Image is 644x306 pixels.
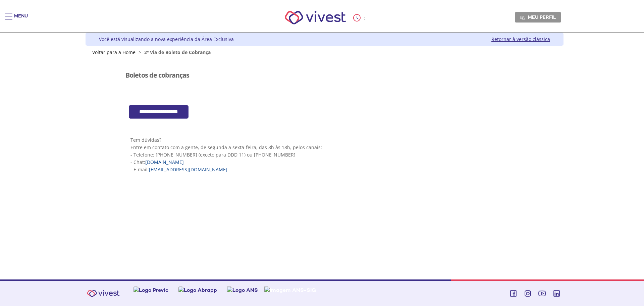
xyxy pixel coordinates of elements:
span: 2ª Via de Boleto de Cobrança [144,49,211,55]
section: <span lang="pt-BR" dir="ltr">Cob360 - Area Restrita - Emprestimos</span> [125,105,524,119]
img: Imagem ANS-SIG [264,287,316,294]
h3: Boletos de cobranças [125,72,189,79]
a: Voltar para a Home [92,49,136,55]
div: Menu [14,13,28,26]
div: : [353,14,367,21]
img: Vivest [277,3,354,32]
img: Vivest [83,286,123,301]
a: Meu perfil [515,12,561,22]
a: [EMAIL_ADDRESS][DOMAIN_NAME] [149,166,227,173]
span: Meu perfil [528,14,556,20]
img: Logo Abrapp [178,287,217,294]
img: Logo ANS [227,287,258,294]
div: Você está visualizando a nova experiência da Área Exclusiva [99,36,234,42]
span: > [137,49,143,55]
img: Meu perfil [520,15,525,20]
a: Retornar à versão clássica [491,36,550,42]
img: Logo Previc [133,287,168,294]
p: Tem dúvidas? Entre em contato com a gente, de segunda a sexta-feira, das 8h às 18h, pelos canais:... [130,136,519,173]
section: <span lang="pt-BR" dir="ltr">Visualizador do Conteúdo da Web</span> [125,61,524,98]
section: <span lang="pt-BR" dir="ltr">Visualizador do Conteúdo da Web</span> 1 [125,125,524,183]
div: Vivest [80,33,563,279]
a: [DOMAIN_NAME] [145,159,184,165]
